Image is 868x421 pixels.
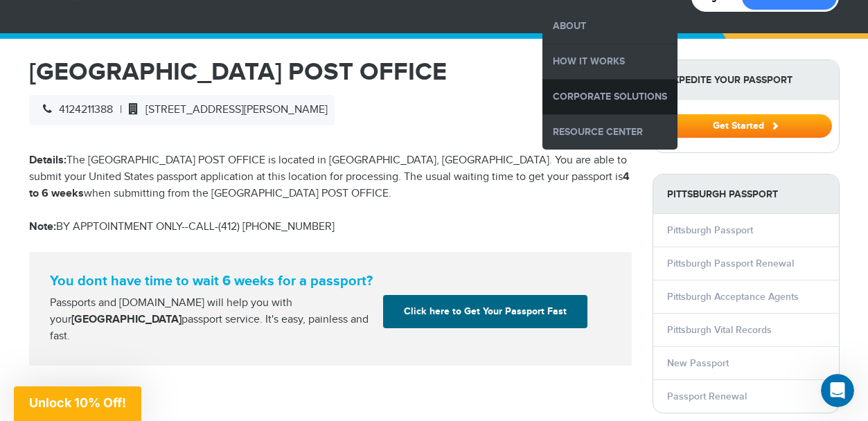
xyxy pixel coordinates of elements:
[667,324,772,336] a: Pittsburgh Vital Records
[667,258,794,269] a: Pittsburgh Passport Renewal
[667,291,799,303] a: Pittsburgh Acceptance Agents
[667,391,747,402] a: Passport Renewal
[29,219,632,235] p: BY APPTOINTMENT ONLY--CALL-(412) [PHONE_NUMBER]
[50,273,611,289] strong: You dont have time to wait 6 weeks for a passport?
[667,357,729,369] a: New Passport
[29,95,335,125] div: |
[29,395,126,410] span: Unlock 10% Off!
[653,174,839,214] strong: Pittsburgh Passport
[29,220,56,233] strong: Note:
[29,170,630,200] strong: 4 to 6 weeks
[821,374,854,407] iframe: Intercom live chat
[71,313,181,326] strong: [GEOGRAPHIC_DATA]
[29,60,632,84] h1: [GEOGRAPHIC_DATA] POST OFFICE
[660,114,832,138] button: Get Started
[44,295,378,345] div: Passports and [DOMAIN_NAME] will help you with your passport service. It's easy, painless and fast.
[542,9,677,44] a: About
[383,295,587,328] a: Click here to Get Your Passport Fast
[14,386,141,421] div: Unlock 10% Off!
[542,44,677,79] a: How it Works
[29,154,67,167] strong: Details:
[122,103,328,116] span: [STREET_ADDRESS][PERSON_NAME]
[36,103,113,116] span: 4124211388
[29,152,632,202] p: The [GEOGRAPHIC_DATA] POST OFFICE is located in [GEOGRAPHIC_DATA], [GEOGRAPHIC_DATA]. You are abl...
[542,115,677,150] a: Resource Center
[667,224,753,236] a: Pittsburgh Passport
[660,120,832,131] a: Get Started
[653,60,839,100] strong: Expedite Your Passport
[542,80,677,114] a: Corporate Solutions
